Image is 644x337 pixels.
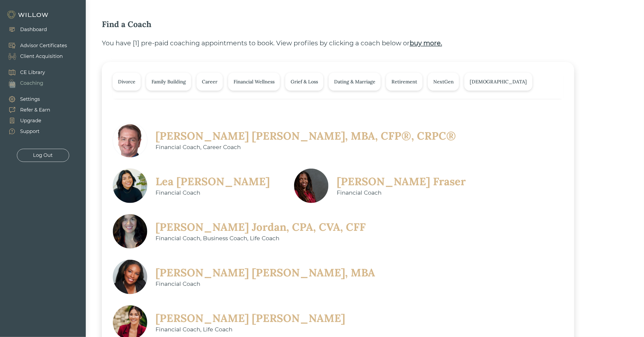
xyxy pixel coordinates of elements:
div: Dashboard [20,26,47,33]
div: CE Library [20,69,45,76]
a: CE Library [3,67,45,78]
a: Coaching [3,78,45,88]
div: [PERSON_NAME] Fraser [337,175,466,188]
div: [PERSON_NAME] [PERSON_NAME], MBA, CFP®, CRPC® [156,129,456,143]
a: [PERSON_NAME] Jordan, CPA, CVA, CFFFinancial Coach, Business Coach, Life Coach [113,214,366,249]
div: Financial Coach [156,188,270,197]
div: NextGen [433,78,454,85]
div: [DEMOGRAPHIC_DATA] [470,78,527,85]
div: [PERSON_NAME] [PERSON_NAME] [156,311,345,325]
a: [PERSON_NAME] [PERSON_NAME], MBAFinancial Coach [113,260,375,294]
div: Family Building [151,78,186,85]
div: Financial Coach [337,188,466,197]
a: Advisor Certificates [3,40,67,51]
div: Log Out [33,152,53,159]
a: [PERSON_NAME] [PERSON_NAME], MBA, CFP®, CRPC®Financial Coach, Career Coach [113,123,456,158]
div: Lea [PERSON_NAME] [156,175,270,188]
div: Career [202,78,217,85]
div: Financial Coach, Career Coach [156,143,456,151]
div: Support [20,128,39,135]
a: Lea [PERSON_NAME]Financial Coach [113,168,270,203]
div: Upgrade [20,117,41,124]
div: Find a Coach [102,18,596,30]
a: Client Acquisition [3,51,67,62]
div: [PERSON_NAME] Jordan, CPA, CVA, CFF [156,220,366,234]
div: Financial Coach, Life Coach [156,325,345,334]
div: Dating & Marriage [334,78,375,85]
a: [PERSON_NAME] FraserFinancial Coach [294,168,466,203]
div: Financial Coach [156,280,375,288]
a: Refer & Earn [3,105,50,115]
a: Dashboard [3,24,47,35]
div: Retirement [391,78,417,85]
img: Willow [7,10,50,19]
div: Advisor Certificates [20,42,67,49]
div: Refer & Earn [20,106,50,114]
div: Financial Wellness [234,78,275,85]
div: Client Acquisition [20,53,63,60]
div: You have [ 1 ] pre-paid coaching appointments to book. View profiles by clicking a coach below or [102,38,596,48]
div: Settings [20,96,40,103]
div: [PERSON_NAME] [PERSON_NAME], MBA [156,266,375,280]
a: Upgrade [3,115,50,126]
div: Coaching [20,80,43,87]
div: Divorce [118,78,135,85]
div: Financial Coach, Business Coach, Life Coach [156,234,366,243]
b: buy more. [410,39,442,47]
div: Grief & Loss [291,78,318,85]
a: Settings [3,94,50,105]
